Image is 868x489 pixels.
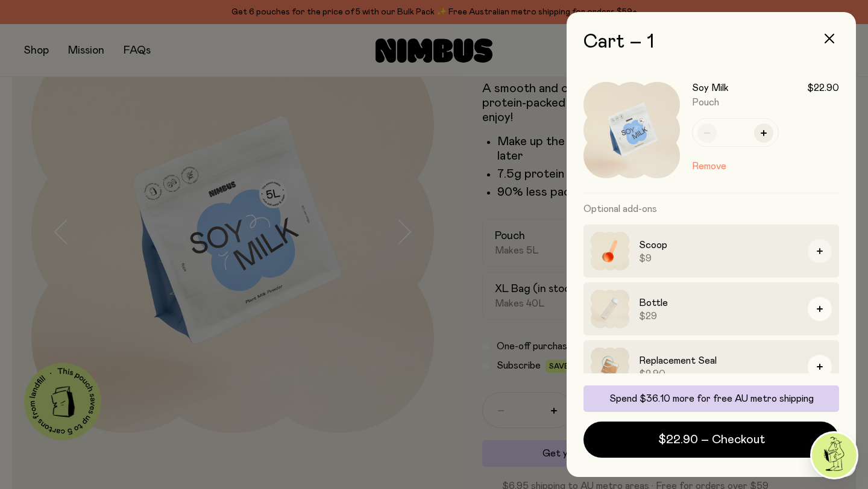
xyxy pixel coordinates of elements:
h3: Replacement Seal [639,354,798,368]
span: $29 [639,310,798,322]
button: $22.90 – Checkout [583,422,839,458]
span: $22.90 – Checkout [658,431,765,448]
p: Spend $36.10 more for free AU metro shipping [591,393,832,405]
h3: Optional add-ons [583,193,839,225]
span: $2.90 [639,368,798,380]
h3: Bottle [639,296,798,310]
h3: Scoop [639,238,798,252]
span: Pouch [692,98,719,107]
button: Remove [692,159,726,173]
span: $22.90 [807,82,839,94]
span: $9 [639,252,798,264]
h2: Cart – 1 [583,31,839,53]
img: agent [812,433,857,478]
h3: Soy Milk [692,82,729,94]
